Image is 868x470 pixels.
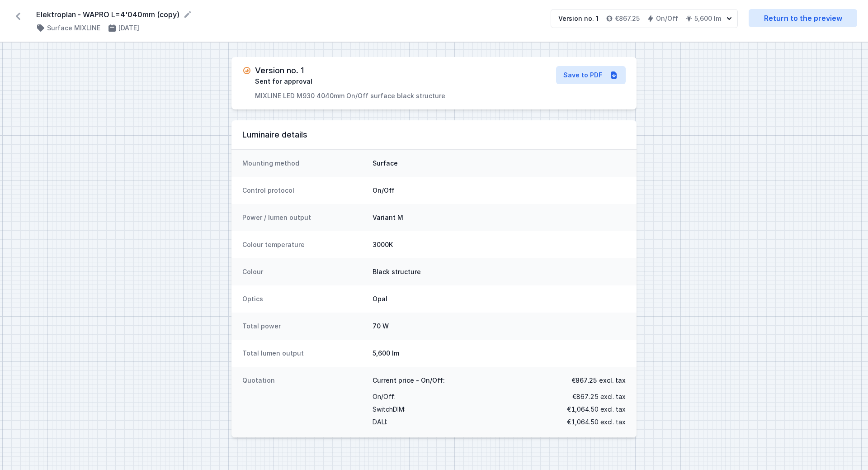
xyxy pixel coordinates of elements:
dd: Opal [373,294,626,304]
dd: Surface [373,159,626,168]
dd: 5,600 lm [373,349,626,358]
h4: [DATE] [118,24,139,33]
form: Elektroplan - WAPRO L=4'040mm (copy) [36,9,540,20]
h3: Version no. 1 [255,66,304,75]
dt: Colour [242,267,365,276]
a: Return to the preview [749,9,857,27]
span: Sent for approval [255,77,312,86]
h4: Surface MIXLINE [47,24,100,33]
dt: Colour temperature [242,240,365,249]
dd: 70 W [373,322,626,331]
dd: On/Off [373,186,626,195]
dt: Quotation [242,376,365,428]
img: pending.svg [242,66,251,75]
button: Rename project [183,10,192,19]
a: Save to PDF [556,66,626,84]
dt: Total power [242,322,365,331]
span: DALI : [373,416,387,428]
dt: Mounting method [242,159,365,168]
h4: 5,600 lm [694,14,721,23]
dd: 3000K [373,240,626,249]
span: €867.25 excl. tax [572,390,626,403]
dt: Power / lumen output [242,213,365,222]
dt: Total lumen output [242,349,365,358]
span: On/Off : [373,390,396,403]
span: €1,064.50 excl. tax [567,403,626,416]
button: Version no. 1€867.25On/Off5,600 lm [551,9,738,28]
h4: On/Off [656,14,678,23]
dd: Variant M [373,213,626,222]
span: SwitchDIM : [373,403,406,416]
dd: Black structure [373,267,626,276]
div: Version no. 1 [558,14,599,23]
dt: Optics [242,294,365,304]
dt: Control protocol [242,186,365,195]
h3: Luminaire details [242,129,626,140]
span: Current price - On/Off: [373,376,445,385]
p: MIXLINE LED M930 4040mm On/Off surface black structure [255,91,445,100]
h4: €867.25 [615,14,640,23]
span: €867.25 excl. tax [571,376,626,385]
span: €1,064.50 excl. tax [567,416,626,428]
